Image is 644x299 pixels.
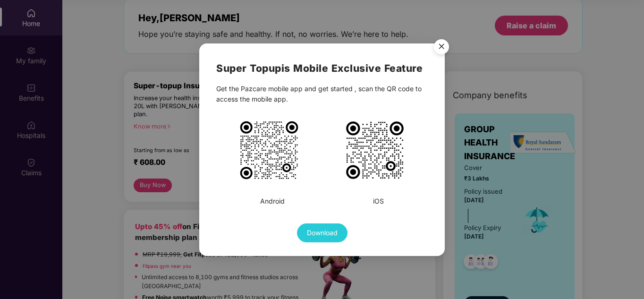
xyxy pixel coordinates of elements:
[216,60,427,76] h2: Super Topup is Mobile Exclusive Feature
[216,84,427,104] div: Get the Pazcare mobile app and get started , scan the QR code to access the mobile app.
[428,34,454,60] button: Close
[297,223,347,242] button: Download
[344,120,406,181] img: PiA8c3ZnIHdpZHRoPSIxMDIzIiBoZWlnaHQ9IjEwMjMiIHZpZXdCb3g9Ii0xIC0xIDMxIDMxIiB4bWxucz0iaHR0cDovL3d3d...
[260,196,285,206] div: Android
[428,34,455,61] img: svg+xml;base64,PHN2ZyB4bWxucz0iaHR0cDovL3d3dy53My5vcmcvMjAwMC9zdmciIHdpZHRoPSI1NiIgaGVpZ2h0PSI1Ni...
[238,120,300,181] img: PiA8c3ZnIHdpZHRoPSIxMDE1IiBoZWlnaHQ9IjEwMTUiIHZpZXdCb3g9Ii0xIC0xIDM1IDM1IiB4bWxucz0iaHR0cDovL3d3d...
[373,196,384,206] div: iOS
[307,228,338,238] span: Download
